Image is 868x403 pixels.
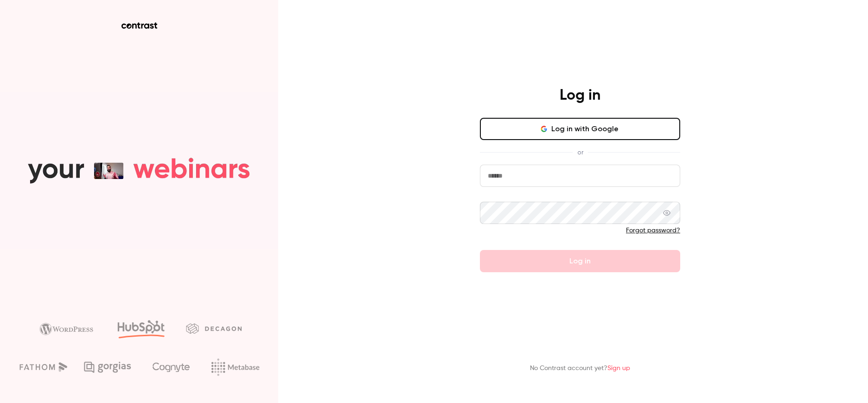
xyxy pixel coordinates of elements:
img: decagon [186,323,242,333]
span: or [573,147,588,157]
a: Sign up [607,365,630,371]
h4: Log in [560,86,600,105]
p: No Contrast account yet? [530,364,630,373]
a: Forgot password? [626,227,680,234]
button: Log in with Google [480,118,680,140]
